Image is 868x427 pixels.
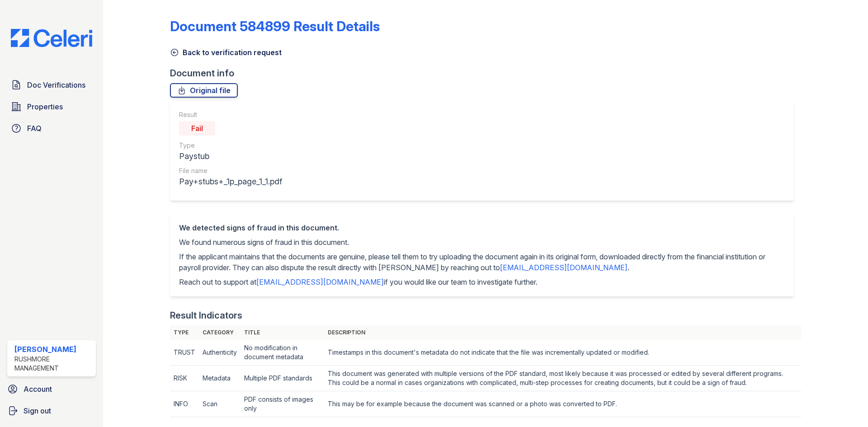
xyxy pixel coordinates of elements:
td: INFO [170,391,199,417]
span: Sign out [24,405,51,416]
div: [PERSON_NAME] [14,344,92,355]
p: If the applicant maintains that the documents are genuine, please tell them to try uploading the ... [179,251,785,273]
img: CE_Logo_Blue-a8612792a0a2168367f1c8372b55b34899dd931a85d93a1a3d3e32e68fde9ad4.png [4,29,99,47]
span: . [627,263,629,272]
td: Scan [199,391,241,417]
span: Account [24,384,52,394]
a: Properties [7,98,96,116]
th: Category [199,325,241,340]
th: Title [241,325,324,340]
a: Document 584899 Result Details [170,18,380,34]
div: Result Indicators [170,309,242,322]
a: [EMAIL_ADDRESS][DOMAIN_NAME] [500,263,627,272]
div: Rushmore Management [14,355,92,373]
div: Pay+stubs+_1p_page_1_1.pdf [179,175,282,188]
span: Doc Verifications [27,80,85,90]
td: PDF consists of images only [241,391,324,417]
a: Account [4,380,99,398]
td: Timestamps in this document's metadata do not indicate that the file was incrementally updated or... [324,340,801,366]
div: Paystub [179,150,282,163]
th: Type [170,325,199,340]
div: File name [179,166,282,175]
p: We found numerous signs of fraud in this document. [179,237,785,248]
a: [EMAIL_ADDRESS][DOMAIN_NAME] [256,277,384,286]
td: No modification in document metadata [241,340,324,366]
td: Authenticity [199,340,241,366]
td: This document was generated with multiple versions of the PDF standard, most likely because it wa... [324,366,801,391]
span: Properties [27,101,63,112]
div: Document info [170,67,801,80]
p: Reach out to support at if you would like our team to investigate further. [179,277,785,287]
th: Description [324,325,801,340]
a: Sign out [4,402,99,420]
td: Metadata [199,366,241,391]
a: Original file [170,83,238,98]
a: FAQ [7,119,96,137]
a: Doc Verifications [7,76,96,94]
div: Fail [179,121,215,136]
td: This may be for example because the document was scanned or a photo was converted to PDF. [324,391,801,417]
a: Back to verification request [170,47,282,58]
div: Result [179,110,282,119]
td: TRUST [170,340,199,366]
td: Multiple PDF standards [241,366,324,391]
td: RISK [170,366,199,391]
div: Type [179,141,282,150]
div: We detected signs of fraud in this document. [179,222,785,233]
span: FAQ [27,123,42,134]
